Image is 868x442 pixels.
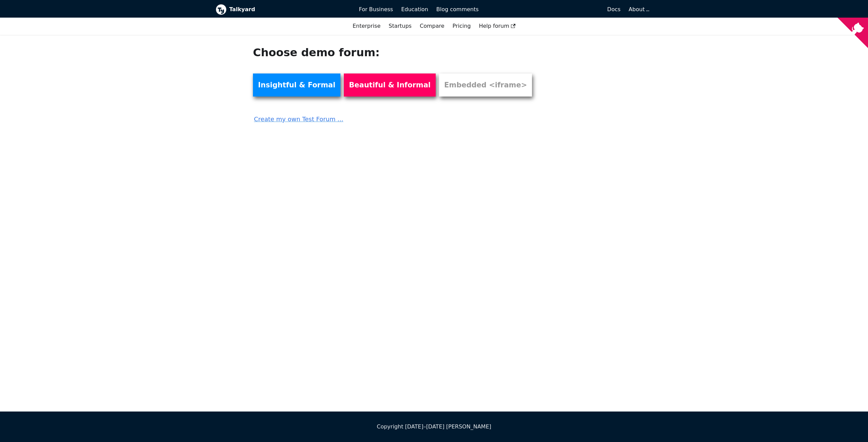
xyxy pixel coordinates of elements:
[344,73,436,97] a: Beautiful & Informal
[229,5,350,14] b: Talkyard
[397,4,432,15] a: Education
[216,422,652,431] div: Copyright [DATE]–[DATE] [PERSON_NAME]
[253,73,340,97] a: Insightful & Formal
[436,6,479,13] span: Blog comments
[432,4,483,15] a: Blog comments
[483,4,625,15] a: Docs
[349,20,384,32] a: Enterprise
[359,6,393,13] span: For Business
[216,4,350,15] a: Talkyard logoTalkyard
[439,73,532,97] a: Embedded <iframe>
[607,6,620,13] span: Docs
[253,109,540,124] a: Create my own Test Forum ...
[355,4,397,15] a: For Business
[420,23,445,29] a: Compare
[475,20,519,32] a: Help forum
[629,6,648,13] a: About
[479,23,515,29] span: Help forum
[216,4,226,15] img: Talkyard logo
[384,20,416,32] a: Startups
[401,6,428,13] span: Education
[253,46,540,59] h1: Choose demo forum:
[449,20,475,32] a: Pricing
